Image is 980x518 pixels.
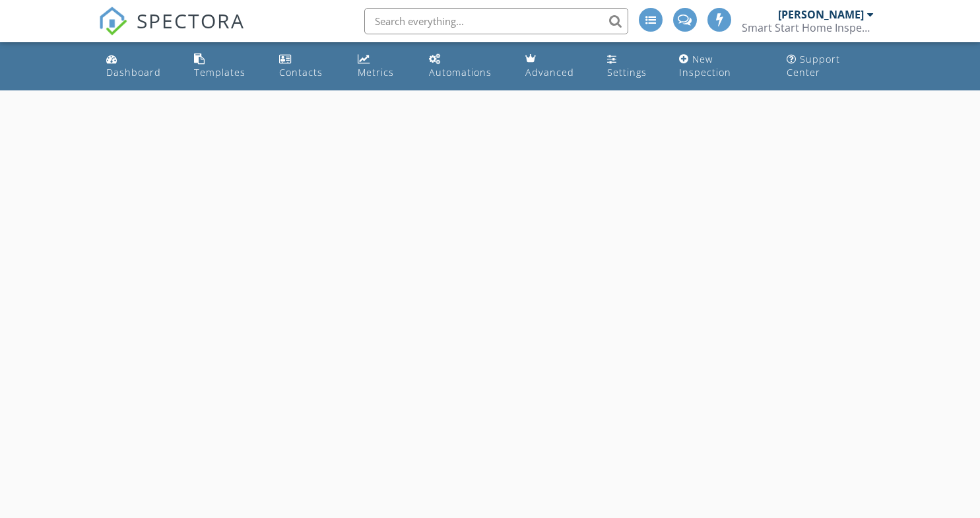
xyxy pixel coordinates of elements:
[274,48,342,85] a: Contacts
[607,66,647,79] div: Settings
[364,8,628,34] input: Search everything...
[778,8,864,21] div: [PERSON_NAME]
[787,53,840,79] div: Support Center
[674,48,771,85] a: New Inspection
[424,48,509,85] a: Automations (Basic)
[358,66,394,79] div: Metrics
[429,66,492,79] div: Automations
[525,66,574,79] div: Advanced
[194,66,245,79] div: Templates
[137,7,245,34] span: SPECTORA
[352,48,413,85] a: Metrics
[602,48,663,85] a: Settings
[98,18,245,46] a: SPECTORA
[520,48,591,85] a: Advanced
[101,48,179,85] a: Dashboard
[189,48,263,85] a: Templates
[679,53,731,79] div: New Inspection
[106,66,161,79] div: Dashboard
[98,7,127,36] img: The Best Home Inspection Software - Spectora
[781,48,880,85] a: Support Center
[742,21,874,34] div: Smart Start Home Inspection, PLLC
[279,66,323,79] div: Contacts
